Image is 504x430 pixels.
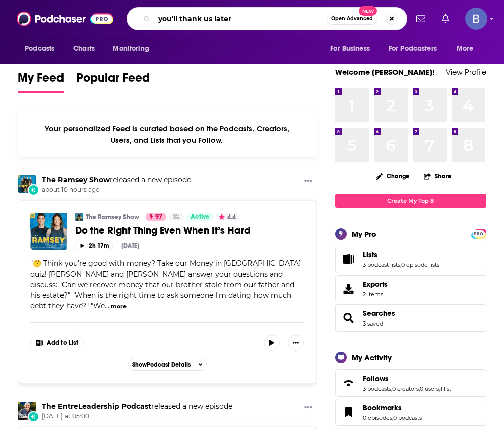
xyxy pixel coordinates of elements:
button: open menu [18,39,68,59]
span: 🤔 ⁠⁠⁠⁠⁠⁠⁠⁠⁠⁠⁠⁠⁠Think you’re good with money? Take our Money in [GEOGRAPHIC_DATA] quiz!⁠⁠⁠⁠ [PERSO... [30,259,301,310]
span: , [391,385,392,392]
a: 0 episodes [363,414,392,421]
div: My Pro [352,229,376,239]
div: New Episode [28,411,39,422]
button: Open AdvancedNew [327,13,377,25]
div: My Activity [352,353,392,362]
a: View Profile [446,67,486,77]
a: The EntreLeadership Podcast [42,402,151,411]
a: 0 episode lists [401,261,439,268]
a: 1 list [440,385,451,392]
a: Popular Feed [76,70,150,93]
a: Lists [363,250,439,259]
a: Searches [339,311,359,325]
span: For Business [330,42,370,56]
div: Search podcasts, credits, & more... [127,7,407,30]
button: Change [370,170,415,182]
span: Lists [335,246,486,273]
span: Monitoring [113,42,149,56]
a: Show notifications dropdown [437,10,453,27]
div: New Episode [28,184,39,195]
a: 0 podcasts [393,414,422,421]
span: PRO [473,230,485,238]
a: The Ramsey Show [42,175,110,184]
h3: released a new episode [42,402,232,411]
span: , [439,385,440,392]
img: Do the Right Thing Even When It’s Hard [30,213,67,250]
a: Charts [67,39,101,59]
img: The EntreLeadership Podcast [18,402,36,420]
img: Podchaser - Follow, Share and Rate Podcasts [17,9,113,28]
span: Add to List [47,339,78,347]
img: The Ramsey Show [75,213,83,221]
span: For Podcasters [389,42,437,56]
a: Show notifications dropdown [412,10,429,27]
button: 4.4 [216,213,239,221]
h3: released a new episode [42,175,191,185]
span: Searches [335,304,486,332]
img: User Profile [465,8,487,30]
a: Bookmarks [339,405,359,419]
button: ShowPodcast Details [128,359,207,371]
button: Show More Button [31,335,83,351]
span: 97 [155,212,162,222]
button: Show More Button [300,175,317,188]
span: More [457,42,474,56]
a: Searches [363,309,395,318]
button: more [111,302,127,311]
span: New [359,6,377,16]
span: Podcasts [25,42,54,56]
span: Follows [363,374,389,383]
input: Search podcasts, credits, & more... [154,11,327,27]
span: , [392,414,393,421]
button: open menu [382,39,452,59]
span: Follows [335,369,486,397]
button: Show More Button [300,402,317,414]
a: 0 users [420,385,439,392]
button: Share [423,166,452,186]
button: open menu [106,39,162,59]
span: Active [191,212,210,222]
span: Show Podcast Details [132,361,191,368]
a: Active [186,213,214,221]
button: 2h 17m [75,241,113,250]
span: Exports [363,280,388,289]
a: PRO [473,229,485,237]
span: 2 items [363,291,388,298]
span: Exports [339,282,359,296]
span: about 10 hours ago [42,186,191,194]
button: Show More Button [288,335,304,351]
div: [DATE] [121,242,139,249]
span: ... [105,301,109,310]
a: 3 podcasts [363,385,391,392]
span: Do the Right Thing Even When It’s Hard [75,224,251,237]
span: Popular Feed [76,70,150,91]
a: Welcome [PERSON_NAME]! [335,67,435,77]
span: , [419,385,420,392]
a: My Feed [18,70,64,93]
span: Lists [363,250,377,259]
a: Create My Top 8 [335,194,486,207]
img: The Ramsey Show [18,175,36,193]
button: open menu [450,39,486,59]
button: open menu [323,39,383,59]
a: Bookmarks [363,403,422,412]
div: Your personalized Feed is curated based on the Podcasts, Creators, Users, and Lists that you Follow. [18,111,316,157]
button: Show profile menu [465,8,487,30]
span: " [30,259,301,310]
a: 3 podcast lists [363,261,400,268]
span: Charts [73,42,95,56]
a: Do the Right Thing Even When It’s Hard [75,224,303,237]
a: 3 saved [363,320,383,327]
a: The Ramsey Show [86,213,139,221]
span: Bookmarks [363,403,402,412]
span: Bookmarks [335,399,486,426]
span: My Feed [18,70,64,91]
a: 0 creators [392,385,419,392]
